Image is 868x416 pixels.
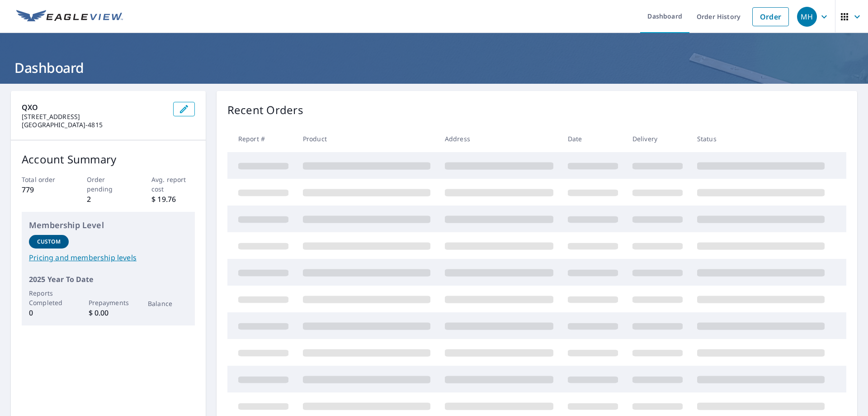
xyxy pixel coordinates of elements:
p: 779 [22,184,65,195]
th: Address [438,125,561,152]
p: Membership Level [29,219,188,231]
p: 0 [29,307,69,318]
p: $ 19.76 [151,194,195,205]
p: Total order [22,175,65,184]
th: Delivery [625,125,690,152]
h1: Dashboard [11,58,857,77]
p: 2 [87,194,130,205]
p: Recent Orders [227,102,303,118]
p: QXO [22,102,166,113]
p: Custom [37,238,61,246]
a: Order [752,7,789,26]
th: Report # [227,125,296,152]
p: Account Summary [22,151,195,167]
p: [STREET_ADDRESS] [22,113,166,121]
p: $ 0.00 [89,307,128,318]
div: MH [797,7,817,27]
p: Avg. report cost [151,175,195,194]
p: Reports Completed [29,288,69,307]
th: Date [561,125,625,152]
th: Status [690,125,832,152]
p: 2025 Year To Date [29,274,188,285]
a: Pricing and membership levels [29,252,188,263]
p: [GEOGRAPHIC_DATA]-4815 [22,121,166,129]
th: Product [296,125,438,152]
p: Order pending [87,175,130,194]
p: Prepayments [89,298,128,307]
img: EV Logo [16,10,123,24]
p: Balance [148,299,188,308]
